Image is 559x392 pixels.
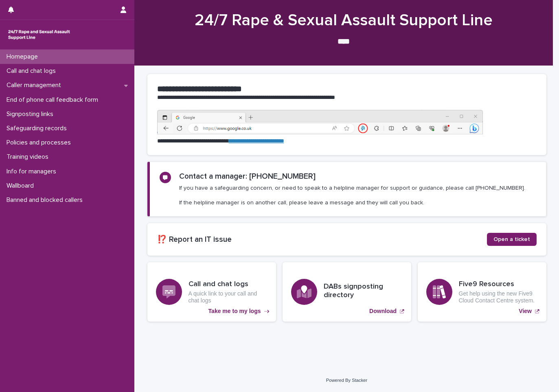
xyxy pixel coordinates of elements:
[493,237,530,242] span: Open a ticket
[418,262,546,322] a: View
[179,172,316,181] h2: Contact a manager: [PHONE_NUMBER]
[7,26,72,43] img: rhQMoQhaT3yELyF149Cw
[144,11,543,30] h1: 24/7 Rape & Sexual Assault Support Line
[3,96,105,104] p: End of phone call feedback form
[519,308,532,315] p: View
[3,125,73,132] p: Safeguarding records
[3,182,40,190] p: Wallboard
[208,308,261,315] p: Take me to my logs
[3,110,60,118] p: Signposting links
[283,262,411,322] a: Download
[179,184,525,207] p: If you have a safeguarding concern, or need to speak to a helpline manager for support or guidanc...
[189,280,267,289] h3: Call and chat logs
[487,233,537,246] a: Open a ticket
[3,196,89,204] p: Banned and blocked callers
[157,235,487,244] h2: ⁉️ Report an IT issue
[369,308,397,315] p: Download
[147,262,276,322] a: Take me to my logs
[157,110,483,134] img: https%3A%2F%2Fcdn.document360.io%2F0deca9d6-0dac-4e56-9e8f-8d9979bfce0e%2FImages%2FDocumentation%...
[189,290,267,304] p: A quick link to your call and chat logs
[3,67,62,75] p: Call and chat logs
[3,153,55,161] p: Training videos
[324,283,403,300] h3: DABs signposting directory
[3,139,77,147] p: Policies and processes
[459,280,538,289] h3: Five9 Resources
[3,81,68,89] p: Caller management
[326,378,367,383] a: Powered By Stacker
[3,168,63,175] p: Info for managers
[3,53,44,61] p: Homepage
[459,290,538,304] p: Get help using the new Five9 Cloud Contact Centre system.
